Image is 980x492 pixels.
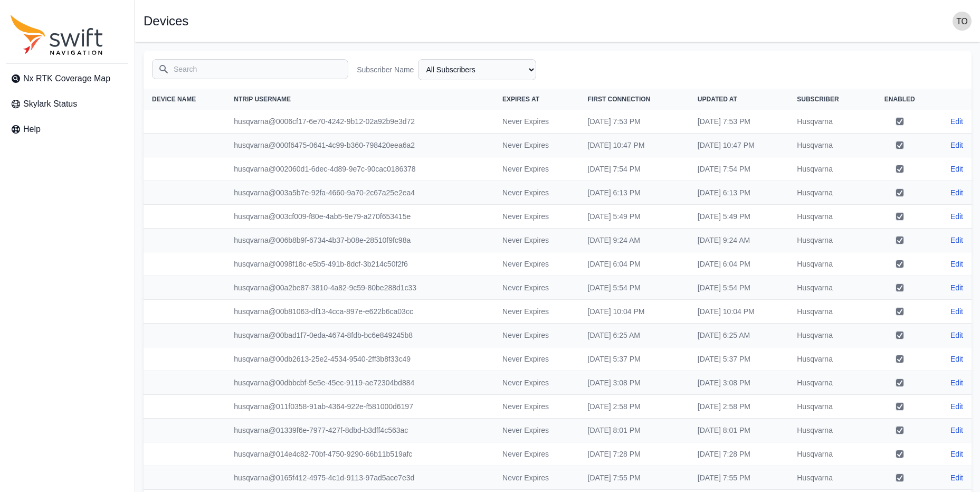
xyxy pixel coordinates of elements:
[689,466,788,490] td: [DATE] 7:55 PM
[225,324,494,347] td: husqvarna@00bad1f7-0eda-4674-8fdb-bc6e849245b8
[494,419,579,442] td: Never Expires
[689,229,788,252] td: [DATE] 9:24 AM
[494,347,579,371] td: Never Expires
[950,116,963,127] a: Edit
[144,89,225,110] th: Device Name
[225,300,494,324] td: husqvarna@00b81063-df13-4cca-897e-e622b6ca03cc
[950,449,963,459] a: Edit
[6,93,128,115] a: Skylark Status
[579,466,689,490] td: [DATE] 7:55 PM
[788,110,868,134] td: Husqvarna
[788,347,868,371] td: Husqvarna
[950,282,963,293] a: Edit
[494,466,579,490] td: Never Expires
[788,229,868,252] td: Husqvarna
[494,181,579,205] td: Never Expires
[788,205,868,229] td: Husqvarna
[950,211,963,222] a: Edit
[579,110,689,134] td: [DATE] 7:53 PM
[788,181,868,205] td: Husqvarna
[950,164,963,174] a: Edit
[225,347,494,371] td: husqvarna@00db2613-25e2-4534-9540-2ff3b8f33c49
[689,276,788,300] td: [DATE] 5:54 PM
[225,395,494,419] td: husqvarna@011f0358-91ab-4364-922e-f581000d6197
[689,300,788,324] td: [DATE] 10:04 PM
[225,276,494,300] td: husqvarna@00a2be87-3810-4a82-9c59-80be288d1c33
[23,123,41,136] span: Help
[6,119,128,140] a: Help
[689,110,788,134] td: [DATE] 7:53 PM
[225,371,494,395] td: husqvarna@00dbbcbf-5e5e-45ec-9119-ae72304bd884
[494,276,579,300] td: Never Expires
[494,205,579,229] td: Never Expires
[494,324,579,347] td: Never Expires
[689,371,788,395] td: [DATE] 3:08 PM
[788,300,868,324] td: Husqvarna
[950,472,963,483] a: Edit
[225,157,494,181] td: husqvarna@002060d1-6dec-4d89-9e7c-90cac0186378
[950,259,963,269] a: Edit
[225,442,494,466] td: husqvarna@014e4c82-70bf-4750-9290-66b11b519afc
[579,252,689,276] td: [DATE] 6:04 PM
[502,96,539,103] span: Expires At
[950,401,963,412] a: Edit
[788,276,868,300] td: Husqvarna
[225,205,494,229] td: husqvarna@003cf009-f80e-4ab5-9e79-a270f653415e
[6,68,128,89] a: Nx RTK Coverage Map
[950,377,963,388] a: Edit
[357,64,414,75] label: Subscriber Name
[579,157,689,181] td: [DATE] 7:54 PM
[225,181,494,205] td: husqvarna@003a5b7e-92fa-4660-9a70-2c67a25e2ea4
[579,205,689,229] td: [DATE] 5:49 PM
[579,181,689,205] td: [DATE] 6:13 PM
[494,110,579,134] td: Never Expires
[689,134,788,157] td: [DATE] 10:47 PM
[788,466,868,490] td: Husqvarna
[788,324,868,347] td: Husqvarna
[579,395,689,419] td: [DATE] 2:58 PM
[225,466,494,490] td: husqvarna@0165f412-4975-4c1d-9113-97ad5ace7e3d
[494,300,579,324] td: Never Expires
[579,419,689,442] td: [DATE] 8:01 PM
[950,187,963,198] a: Edit
[953,12,972,31] img: user photo
[494,134,579,157] td: Never Expires
[788,395,868,419] td: Husqvarna
[494,229,579,252] td: Never Expires
[225,89,494,110] th: NTRIP Username
[579,371,689,395] td: [DATE] 3:08 PM
[689,205,788,229] td: [DATE] 5:49 PM
[950,330,963,340] a: Edit
[152,59,348,79] input: Search
[788,442,868,466] td: Husqvarna
[418,59,536,80] select: Subscriber
[579,442,689,466] td: [DATE] 7:28 PM
[23,98,77,110] span: Skylark Status
[225,134,494,157] td: husqvarna@000f6475-0641-4c99-b360-798420eea6a2
[494,442,579,466] td: Never Expires
[225,419,494,442] td: husqvarna@01339f6e-7977-427f-8dbd-b3dff4c563ac
[579,347,689,371] td: [DATE] 5:37 PM
[579,324,689,347] td: [DATE] 6:25 AM
[494,371,579,395] td: Never Expires
[689,419,788,442] td: [DATE] 8:01 PM
[225,252,494,276] td: husqvarna@0098f18c-e5b5-491b-8dcf-3b214c50f2f6
[579,134,689,157] td: [DATE] 10:47 PM
[579,276,689,300] td: [DATE] 5:54 PM
[225,110,494,134] td: husqvarna@0006cf17-6e70-4242-9b12-02a92b9e3d72
[868,89,931,110] th: Enabled
[950,235,963,245] a: Edit
[588,96,651,103] span: First Connection
[579,300,689,324] td: [DATE] 10:04 PM
[698,96,737,103] span: Updated At
[788,252,868,276] td: Husqvarna
[788,157,868,181] td: Husqvarna
[689,157,788,181] td: [DATE] 7:54 PM
[494,157,579,181] td: Never Expires
[579,229,689,252] td: [DATE] 9:24 AM
[950,140,963,150] a: Edit
[788,134,868,157] td: Husqvarna
[788,89,868,110] th: Subscriber
[494,395,579,419] td: Never Expires
[23,72,110,85] span: Nx RTK Coverage Map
